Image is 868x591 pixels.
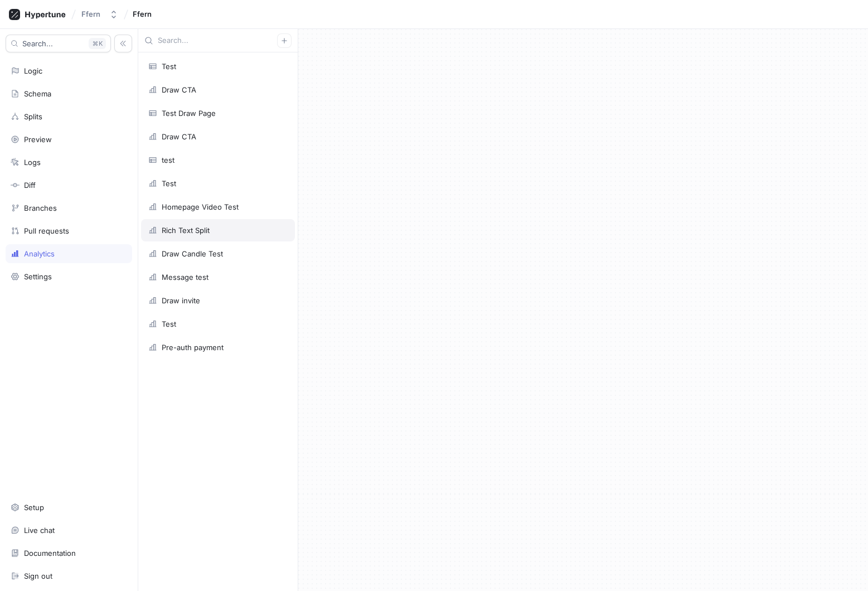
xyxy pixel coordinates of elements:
[24,549,76,558] div: Documentation
[162,226,210,235] div: Rich Text Split
[133,10,152,18] span: Ffern
[162,249,223,258] div: Draw Candle Test
[162,296,200,305] div: Draw invite
[24,526,55,535] div: Live chat
[162,202,239,211] div: Homepage Video Test
[6,544,132,563] a: Documentation
[24,112,42,121] div: Splits
[162,273,208,282] div: Message test
[24,503,44,512] div: Setup
[24,226,69,235] div: Pull requests
[162,156,174,164] div: test
[24,272,52,281] div: Settings
[158,35,277,46] input: Search...
[24,89,51,98] div: Schema
[162,319,176,328] div: Test
[24,158,41,167] div: Logs
[22,40,53,47] span: Search...
[24,181,36,190] div: Diff
[89,38,106,49] div: K
[24,135,52,144] div: Preview
[24,249,55,258] div: Analytics
[81,9,100,19] div: Ffern
[162,179,176,188] div: Test
[162,132,196,141] div: Draw CTA
[77,5,123,23] button: Ffern
[6,35,111,52] button: Search...K
[162,343,224,352] div: Pre-auth payment
[24,204,57,212] div: Branches
[24,571,52,580] div: Sign out
[162,85,196,94] div: Draw CTA
[162,62,176,71] div: Test
[162,109,216,118] div: Test Draw Page
[24,66,42,75] div: Logic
